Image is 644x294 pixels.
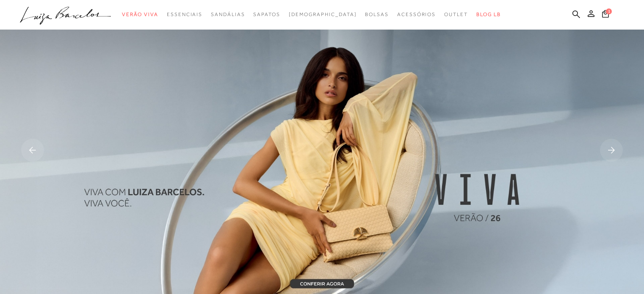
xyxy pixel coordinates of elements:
a: noSubCategoriesText [289,7,357,22]
span: Verão Viva [122,11,158,17]
button: 1 [600,9,611,21]
span: Sapatos [253,11,280,17]
a: BLOG LB [476,7,501,22]
a: noSubCategoriesText [211,7,245,22]
a: noSubCategoriesText [397,7,436,22]
span: [DEMOGRAPHIC_DATA] [289,11,357,17]
span: Sandálias [211,11,245,17]
span: Outlet [444,11,468,17]
a: noSubCategoriesText [253,7,280,22]
span: 1 [606,8,612,14]
a: noSubCategoriesText [444,7,468,22]
a: noSubCategoriesText [365,7,389,22]
span: BLOG LB [476,11,501,17]
span: Essenciais [167,11,202,17]
span: Acessórios [397,11,436,17]
a: noSubCategoriesText [122,7,158,22]
span: Bolsas [365,11,389,17]
a: noSubCategoriesText [167,7,202,22]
